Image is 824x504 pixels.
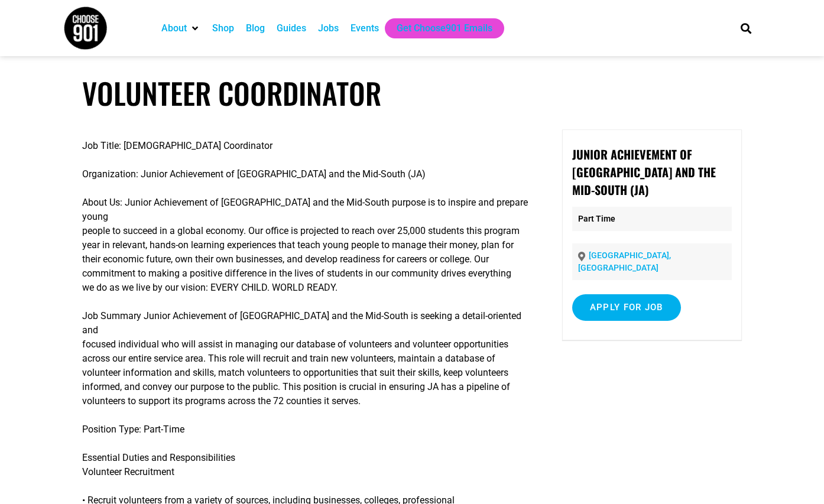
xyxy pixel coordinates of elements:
p: Part Time [572,207,732,231]
p: Essential Duties and Responsibilities Volunteer Recruitment [82,451,529,479]
a: Get Choose901 Emails [397,21,492,35]
p: About Us: Junior Achievement of [GEOGRAPHIC_DATA] and the Mid-South purpose is to inspire and pre... [82,196,529,295]
p: Job Title: [DEMOGRAPHIC_DATA] Coordinator [82,139,529,153]
a: Jobs [318,21,339,35]
p: Organization: Junior Achievement of [GEOGRAPHIC_DATA] and the Mid-South (JA) [82,167,529,181]
a: About [161,21,187,35]
a: [GEOGRAPHIC_DATA], [GEOGRAPHIC_DATA] [578,251,671,272]
p: Job Summary Junior Achievement of [GEOGRAPHIC_DATA] and the Mid-South is seeking a detail-oriente... [82,309,529,408]
a: Blog [246,21,265,35]
strong: Junior Achievement of [GEOGRAPHIC_DATA] and the Mid-South (JA) [572,145,716,199]
nav: Main nav [155,18,721,38]
p: Position Type: Part-Time [82,422,529,437]
div: Search [737,18,756,38]
a: Events [351,21,379,35]
a: Guides [277,21,306,35]
div: About [155,18,206,38]
input: Apply for job [572,294,681,321]
a: Shop [212,21,234,35]
h1: Volunteer Coordinator [82,76,741,110]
